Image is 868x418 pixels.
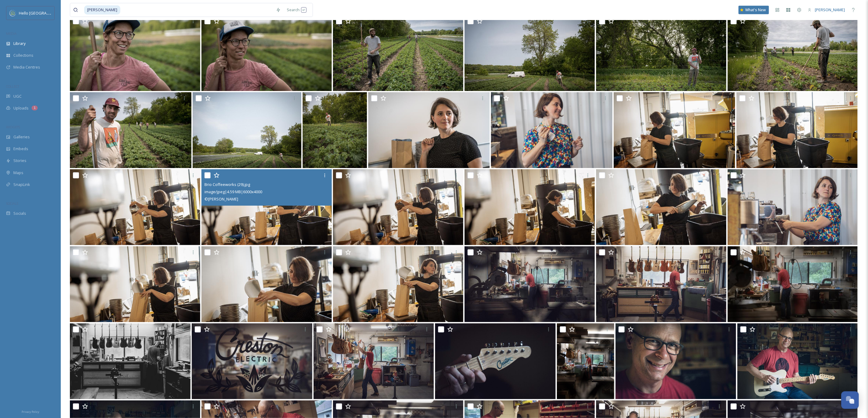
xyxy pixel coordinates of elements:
img: Creston Electric Instruments (7).jpg [557,323,614,399]
img: Brio Coffeeworks (17).jpg [736,92,858,168]
img: Creston Electric Instruments (1).jpg [616,323,736,399]
img: Pitchfork Farm (27).jpg [728,15,858,91]
img: Brio Coffeeworks (37).jpg [614,92,735,168]
span: image/jpeg | 4.59 MB | 6000 x 4000 [204,189,262,194]
button: Open Chat [841,391,859,409]
span: [PERSON_NAME] [815,7,845,12]
span: Library [13,41,26,46]
span: SOCIALS [6,201,18,206]
img: Creston Electric Instruments (16).jpg [596,246,726,322]
img: Brio Coffeeworks (42).jpg [70,169,200,245]
span: WIDGETS [6,125,20,129]
img: Brio Coffeeworks (41).jpg [333,246,463,322]
span: Brio Coffeeworks (29).jpg [204,182,250,187]
img: Creston Electric Instruments (2).jpg [728,246,858,322]
img: Brio Coffeeworks (14).jpg [333,169,463,245]
span: Hello [GEOGRAPHIC_DATA] [19,10,68,16]
span: Stories [13,158,26,163]
a: What's New [739,6,769,14]
img: Pitchfork Farm (36).jpg [193,92,301,168]
img: Creston Electric Instruments (5).jpg [435,323,556,399]
span: Collections [13,52,33,58]
span: SnapLink [13,182,30,187]
img: Creston Electric Instruments (10).jpg [737,323,858,399]
span: Galleries [13,134,30,140]
span: © [PERSON_NAME] [204,196,238,202]
span: COLLECT [6,84,19,89]
img: Creston Electric Instruments (14).jpg [70,323,190,399]
span: Socials [13,211,26,216]
img: Brio Coffeeworks (2).jpg [201,246,332,322]
img: Brio Coffeeworks (26).jpg [368,92,490,168]
span: UGC [13,93,22,99]
a: Privacy Policy [22,408,39,415]
span: Embeds [13,146,28,152]
a: [PERSON_NAME] [805,4,848,16]
div: Search [284,4,310,16]
img: Brio Coffeeworks (28).jpg [465,169,595,245]
span: Uploads [13,105,29,111]
div: 1 [32,106,38,110]
img: Pitchfork Farm (35).jpg [465,15,595,91]
span: [PERSON_NAME] [84,5,120,14]
img: Creston Electric Instruments (15).jpg [465,246,595,322]
img: Brio Coffeeworks (6).jpg [728,169,858,245]
img: Brio Coffeeworks (33).jpg [70,246,200,322]
img: Creston Electric Instruments (9).jpg [192,323,312,399]
img: Pitchfork Farm (34).jpg [303,92,367,168]
span: Privacy Policy [22,410,39,414]
img: Pitchfork Farm (26).jpg [596,15,726,91]
img: Brio Coffeeworks (29).jpg [201,169,332,245]
img: Pitchfork Farm (28).jpg [201,15,332,91]
img: Pitchfork Farm (33).jpg [333,15,463,91]
img: images.png [10,10,16,16]
img: Brio Coffeeworks (43).jpg [596,169,726,245]
img: Brio Coffeeworks (8).jpg [491,92,612,168]
span: Maps [13,170,23,176]
span: Media Centres [13,64,40,70]
img: Pitchfork Farm (30).jpg [70,15,200,91]
img: Pitchfork Farm (29).jpg [70,92,191,168]
span: MEDIA [6,31,17,36]
img: Creston Electric Instruments (22).jpg [314,323,434,399]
